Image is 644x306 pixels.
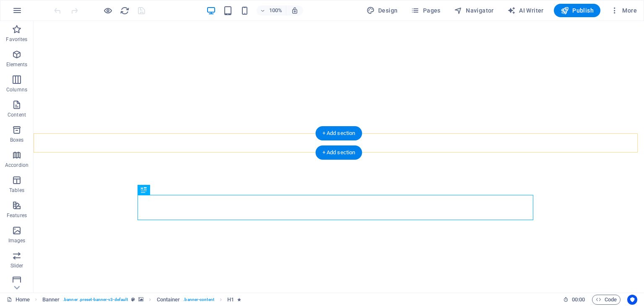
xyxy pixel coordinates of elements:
i: This element contains a background [138,297,143,302]
button: reload [119,5,130,16]
p: Content [8,112,26,118]
i: On resize automatically adjust zoom level to fit chosen device. [291,7,299,14]
a: Click to cancel selection. Double-click to open Pages [7,295,30,305]
button: Navigator [451,4,497,17]
span: : [578,296,579,303]
span: Code [596,295,617,305]
button: Usercentrics [627,295,637,305]
span: More [610,6,637,15]
button: Code [592,295,621,305]
i: This element is a customizable preset [131,297,135,302]
div: + Add section [316,126,362,140]
button: Click here to leave preview mode and continue editing [103,5,113,16]
p: Favorites [6,36,27,43]
p: Elements [6,61,28,68]
nav: breadcrumb [42,295,241,305]
p: Images [8,237,26,244]
span: . banner-content [183,295,214,305]
span: AI Writer [507,6,544,15]
span: Click to select. Double-click to edit [227,295,234,305]
i: Reload page [120,6,130,16]
i: Element contains an animation [237,297,241,302]
button: Pages [408,4,444,17]
span: Click to select. Double-click to edit [157,295,180,305]
div: Design (Ctrl+Alt+Y) [363,4,401,17]
button: More [607,4,640,17]
p: Boxes [10,137,24,143]
button: 100% [257,5,286,16]
p: Features [7,212,27,219]
button: Design [363,4,401,17]
span: 00 00 [572,295,585,305]
button: AI Writer [504,4,547,17]
span: Design [366,6,398,15]
p: Slider [10,262,23,269]
span: Click to select. Double-click to edit [42,295,60,305]
span: Navigator [454,6,494,15]
span: Pages [411,6,440,15]
p: Columns [6,86,27,93]
p: Accordion [5,162,29,169]
h6: Session time [563,295,585,305]
h6: 100% [269,5,283,16]
span: . banner .preset-banner-v3-default [63,295,128,305]
p: Tables [9,187,24,194]
div: + Add section [316,145,362,160]
span: Publish [561,6,594,15]
button: Publish [554,4,600,17]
